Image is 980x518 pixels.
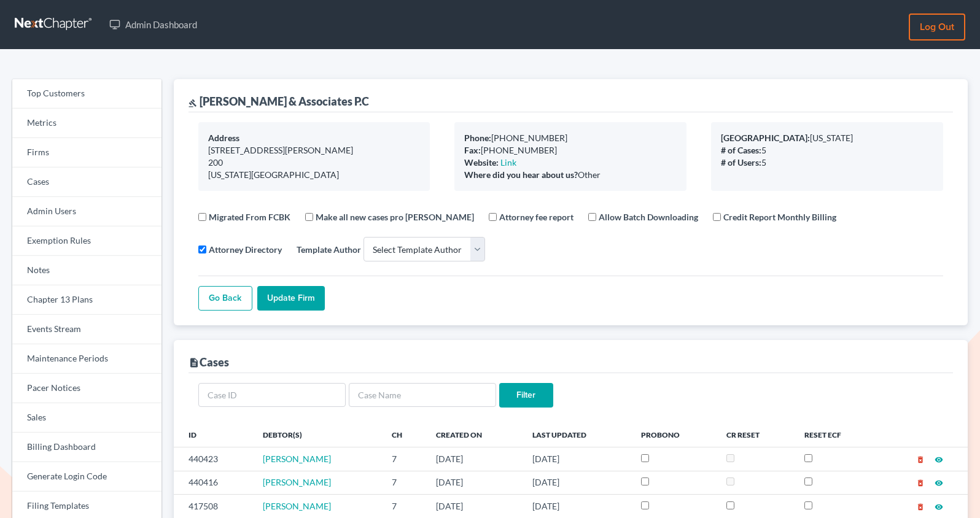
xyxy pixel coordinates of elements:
td: 440423 [174,447,253,471]
a: Cases [12,168,161,197]
b: # of Users: [721,157,761,168]
a: Events Stream [12,315,161,344]
td: 7 [382,471,426,494]
div: [US_STATE] [721,132,933,144]
td: [DATE] [426,447,523,471]
div: [PHONE_NUMBER] [464,132,677,144]
input: Update Firm [257,286,325,311]
div: [US_STATE][GEOGRAPHIC_DATA] [208,169,421,181]
i: delete_forever [916,503,925,511]
a: Maintenance Periods [12,344,161,374]
input: Filter [499,383,553,408]
a: [PERSON_NAME] [263,477,331,487]
td: [DATE] [426,495,523,518]
i: visibility [935,503,943,511]
td: [DATE] [523,495,631,518]
label: Attorney fee report [499,211,574,223]
a: [PERSON_NAME] [263,501,331,511]
label: Allow Batch Downloading [599,211,698,223]
a: visibility [935,454,943,464]
label: Attorney Directory [209,243,282,256]
th: ProBono [631,422,717,447]
th: Ch [382,422,426,447]
td: [DATE] [523,471,631,494]
i: delete_forever [916,479,925,487]
a: Notes [12,256,161,285]
a: Link [500,157,516,168]
i: delete_forever [916,455,925,464]
b: Address [208,133,239,143]
td: [DATE] [426,471,523,494]
th: CR Reset [717,422,794,447]
a: Generate Login Code [12,462,161,492]
td: [DATE] [523,447,631,471]
b: # of Cases: [721,145,761,155]
a: Admin Dashboard [103,14,203,36]
a: Chapter 13 Plans [12,285,161,315]
th: Debtor(s) [253,422,382,447]
a: Firms [12,138,161,168]
a: visibility [935,477,943,487]
td: 440416 [174,471,253,494]
a: Metrics [12,109,161,138]
i: visibility [935,479,943,487]
div: [PERSON_NAME] & Associates P.C [189,94,369,109]
a: Admin Users [12,197,161,226]
input: Case ID [198,383,346,408]
a: Pacer Notices [12,374,161,403]
div: 5 [721,157,933,169]
th: ID [174,422,253,447]
b: [GEOGRAPHIC_DATA]: [721,133,810,143]
div: 5 [721,144,933,157]
input: Case Name [349,383,496,408]
label: Make all new cases pro [PERSON_NAME] [316,211,474,223]
div: [PHONE_NUMBER] [464,144,677,157]
th: Reset ECF [795,422,877,447]
td: 7 [382,495,426,518]
label: Template Author [297,243,361,256]
td: 7 [382,447,426,471]
a: visibility [935,501,943,511]
a: Log out [909,14,965,41]
i: visibility [935,455,943,464]
div: Other [464,169,677,181]
th: Last Updated [523,422,631,447]
b: Website: [464,157,499,168]
i: description [189,357,200,368]
a: Top Customers [12,79,161,109]
a: Go Back [198,286,252,311]
a: delete_forever [916,501,925,511]
label: Migrated From FCBK [209,211,290,223]
div: Cases [189,355,229,369]
div: [STREET_ADDRESS][PERSON_NAME] [208,144,421,157]
a: delete_forever [916,477,925,487]
a: [PERSON_NAME] [263,454,331,464]
i: gavel [189,99,197,107]
div: 200 [208,157,421,169]
b: Phone: [464,133,491,143]
a: Exemption Rules [12,226,161,256]
b: Fax: [464,145,481,155]
label: Credit Report Monthly Billing [723,211,836,223]
a: Sales [12,403,161,433]
b: Where did you hear about us? [464,169,578,180]
th: Created On [426,422,523,447]
a: delete_forever [916,454,925,464]
a: Billing Dashboard [12,433,161,462]
td: 417508 [174,495,253,518]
